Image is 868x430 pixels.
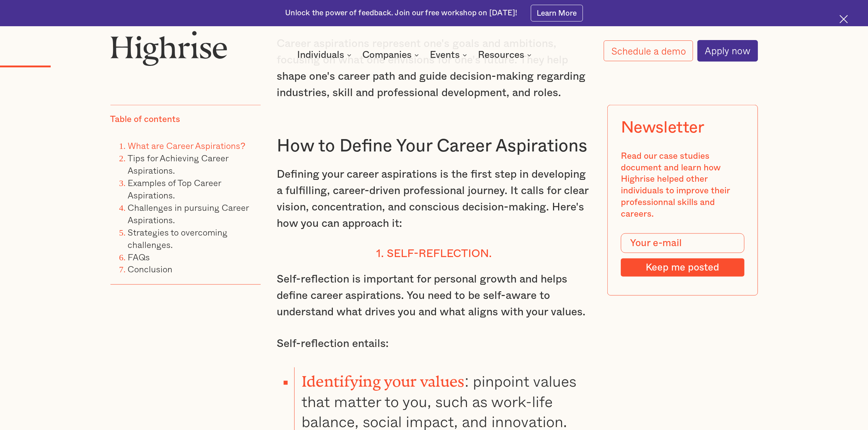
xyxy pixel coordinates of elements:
[277,271,591,320] p: Self-reflection is important for personal growth and helps define career aspirations. You need to...
[430,51,469,59] div: Events
[110,31,227,66] img: Highrise logo
[128,200,249,226] a: Challenges in pursuing Career Aspirations.
[297,51,344,59] div: Individuals
[128,176,221,202] a: Examples of Top Career Aspirations.
[277,135,591,157] h3: How to Define Your Career Aspirations
[128,151,229,177] a: Tips for Achieving Career Aspirations.
[697,40,758,61] a: Apply now
[128,250,150,263] a: FAQs
[277,166,591,232] p: Defining your career aspirations is the first step in developing a fulfilling, career-driven prof...
[478,51,534,59] div: Resources
[621,233,744,277] form: Modal Form
[110,114,180,126] div: Table of contents
[840,15,848,23] img: Cross icon
[128,262,173,276] a: Conclusion
[478,51,524,59] div: Resources
[362,51,412,59] div: Companies
[531,5,583,21] a: Learn More
[128,225,228,251] a: Strategies to overcoming challenges.
[621,118,704,137] div: Newsletter
[285,8,517,19] div: Unlock the power of feedback. Join our free workshop on [DATE]!
[277,247,591,260] h4: 1. Self-reflection.
[277,336,591,352] p: Self-reflection entails:
[621,233,744,253] input: Your e-mail
[621,259,744,277] input: Keep me posted
[621,150,744,220] div: Read our case studies document and learn how Highrise helped other individuals to improve their p...
[301,372,465,382] strong: Identifying your values
[604,40,693,62] a: Schedule a demo
[430,51,460,59] div: Events
[362,51,421,59] div: Companies
[297,51,354,59] div: Individuals
[128,139,245,152] a: What are Career Aspirations?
